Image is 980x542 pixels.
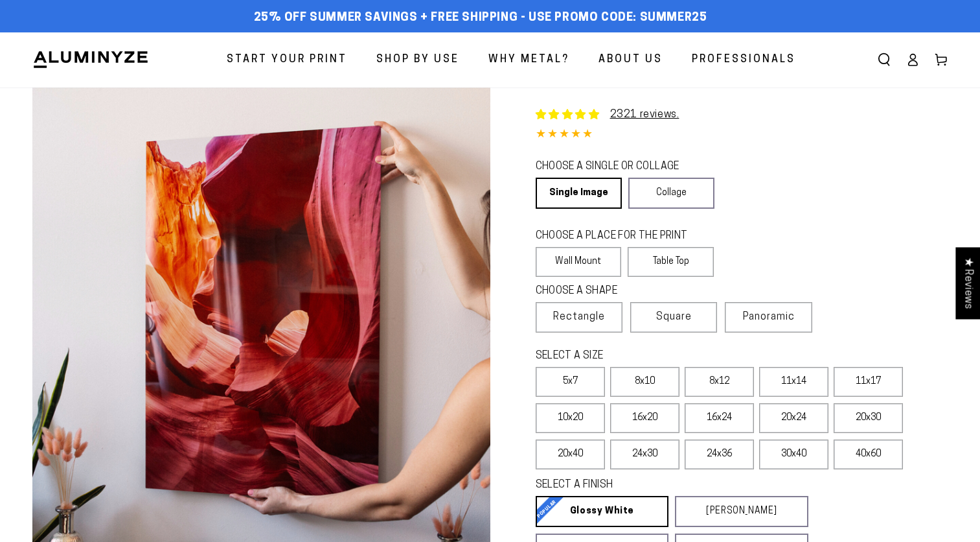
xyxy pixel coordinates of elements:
span: Professionals [692,51,795,69]
legend: SELECT A SIZE [536,349,778,364]
label: 20x30 [834,403,903,433]
div: Click to open Judge.me floating reviews tab [955,247,980,319]
span: Start Your Print [227,51,347,69]
label: 16x24 [685,403,754,433]
label: Wall Mount [536,247,622,277]
label: 11x14 [759,367,828,397]
label: 20x24 [759,403,828,433]
label: 30x40 [759,440,828,469]
a: Glossy White [536,496,669,527]
a: Start Your Print [217,43,357,77]
span: Why Metal? [488,51,569,69]
a: [PERSON_NAME] [675,496,808,527]
label: 40x60 [834,440,903,469]
label: 10x20 [536,403,605,433]
a: About Us [589,43,672,77]
legend: CHOOSE A SHAPE [536,284,704,299]
div: 4.85 out of 5.0 stars [536,126,948,145]
span: About Us [598,51,663,69]
label: 20x40 [536,440,605,469]
label: 8x12 [685,367,754,397]
label: 11x17 [834,367,903,397]
label: 24x36 [685,440,754,469]
legend: CHOOSE A SINGLE OR COLLAGE [536,159,703,174]
span: Square [656,309,692,325]
label: 16x20 [610,403,679,433]
label: 24x30 [610,440,679,469]
legend: SELECT A FINISH [536,478,778,493]
legend: CHOOSE A PLACE FOR THE PRINT [536,229,702,244]
a: Why Metal? [479,43,579,77]
a: Shop By Use [367,43,469,77]
label: 8x10 [610,367,679,397]
span: Rectangle [553,309,605,325]
span: Shop By Use [376,51,459,69]
span: 25% off Summer Savings + Free Shipping - Use Promo Code: SUMMER25 [254,11,707,25]
a: Collage [628,178,714,209]
label: 5x7 [536,367,605,397]
summary: Search our site [870,45,898,74]
a: 2321 reviews. [610,110,679,120]
img: Aluminyze [32,50,149,69]
a: Professionals [682,43,805,77]
span: Panoramic [743,312,795,322]
label: Table Top [628,247,714,277]
a: Single Image [536,178,622,209]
